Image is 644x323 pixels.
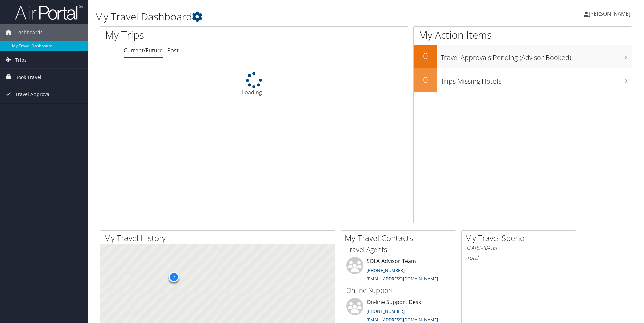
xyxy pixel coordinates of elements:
img: airportal-logo.png [15,4,83,20]
h2: 0 [414,74,437,85]
h1: My Trips [105,28,275,42]
h1: My Travel Dashboard [95,9,456,24]
h2: My Travel Spend [465,232,576,244]
span: Trips [15,51,27,68]
a: [EMAIL_ADDRESS][DOMAIN_NAME] [367,317,438,323]
span: Travel Approval [15,86,51,103]
div: Loading... [100,72,408,96]
h3: Trips Missing Hotels [441,73,632,86]
h6: [DATE] - [DATE] [467,245,571,251]
a: [PHONE_NUMBER] [367,267,405,273]
span: Dashboards [15,24,43,41]
a: Past [167,47,179,54]
h2: My Travel Contacts [345,232,456,244]
a: 0Travel Approvals Pending (Advisor Booked) [414,45,632,68]
h3: Travel Approvals Pending (Advisor Booked) [441,49,632,62]
h6: Total [467,254,571,261]
span: Book Travel [15,69,41,86]
h1: My Action Items [414,28,632,42]
a: 0Trips Missing Hotels [414,68,632,92]
h2: My Travel History [104,232,335,244]
li: SOLA Advisor Team [343,257,454,285]
a: [PERSON_NAME] [584,3,637,24]
h2: 0 [414,50,437,62]
a: [EMAIL_ADDRESS][DOMAIN_NAME] [367,276,438,282]
div: 7 [169,272,179,282]
span: [PERSON_NAME] [589,10,630,17]
a: [PHONE_NUMBER] [367,308,405,314]
h3: Travel Agents [346,245,451,254]
h3: Online Support [346,286,451,295]
a: Current/Future [124,47,163,54]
